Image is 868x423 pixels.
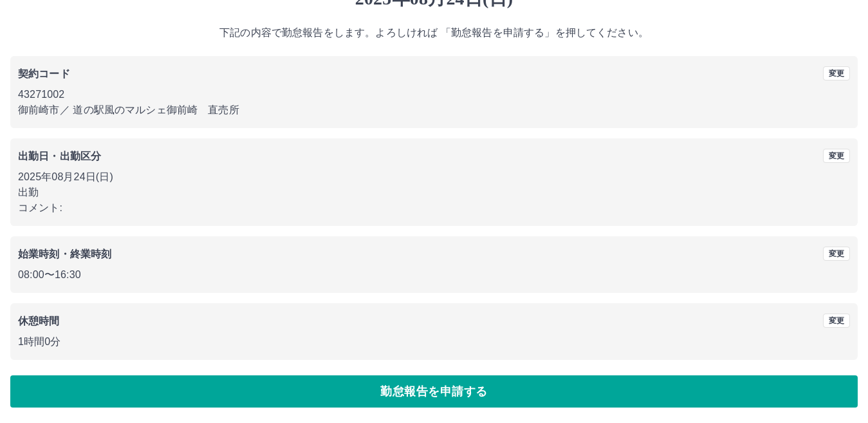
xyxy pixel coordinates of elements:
[823,247,850,261] button: 変更
[18,87,850,102] p: 43271002
[18,267,850,283] p: 08:00 〜 16:30
[18,334,850,350] p: 1時間0分
[18,249,111,259] b: 始業時刻・終業時刻
[18,185,850,200] p: 出勤
[18,315,60,326] b: 休憩時間
[823,149,850,163] button: 変更
[10,375,858,408] button: 勤怠報告を申請する
[18,68,70,79] b: 契約コード
[10,25,858,41] p: 下記の内容で勤怠報告をします。よろしければ 「勤怠報告を申請する」を押してください。
[18,151,101,162] b: 出勤日・出勤区分
[18,169,850,185] p: 2025年08月24日(日)
[823,66,850,80] button: 変更
[18,102,850,118] p: 御前崎市 ／ 道の駅風のマルシェ御前崎 直売所
[18,200,850,216] p: コメント:
[823,314,850,328] button: 変更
